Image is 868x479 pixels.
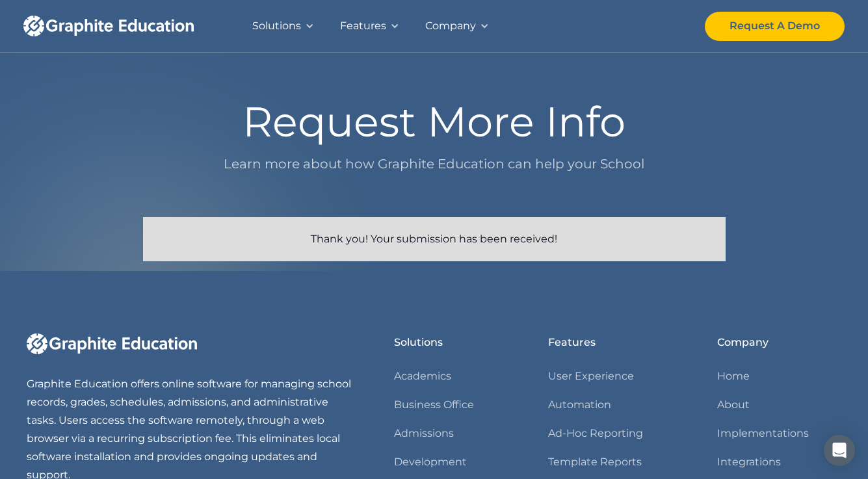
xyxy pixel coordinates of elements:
a: User Experience [548,367,634,385]
div: Open Intercom Messenger [824,435,855,466]
div: Thank you! Your submission has been received! [156,230,713,248]
a: About [717,396,750,414]
a: Integrations [717,453,781,471]
div: Features [340,17,386,35]
a: Admissions [394,424,454,443]
a: Academics [394,367,451,385]
div: Company [717,333,769,352]
div: Solutions [394,333,443,352]
div: Solutions [252,17,301,35]
a: Ad-Hoc Reporting [548,424,643,443]
a: Business Office [394,396,474,414]
div: Features [548,333,596,352]
div: Company [425,17,476,35]
h1: Request More Info [143,101,726,142]
a: Home [717,367,750,385]
a: Automation [548,396,611,414]
a: Request A Demo [705,12,845,41]
div: Request A Demo [730,17,820,35]
a: Development [394,453,467,471]
p: Learn more about how Graphite Education can help your School [143,153,726,175]
a: Implementations [717,424,809,443]
div: Book Demo success [143,217,726,261]
a: Template Reports [548,453,642,471]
